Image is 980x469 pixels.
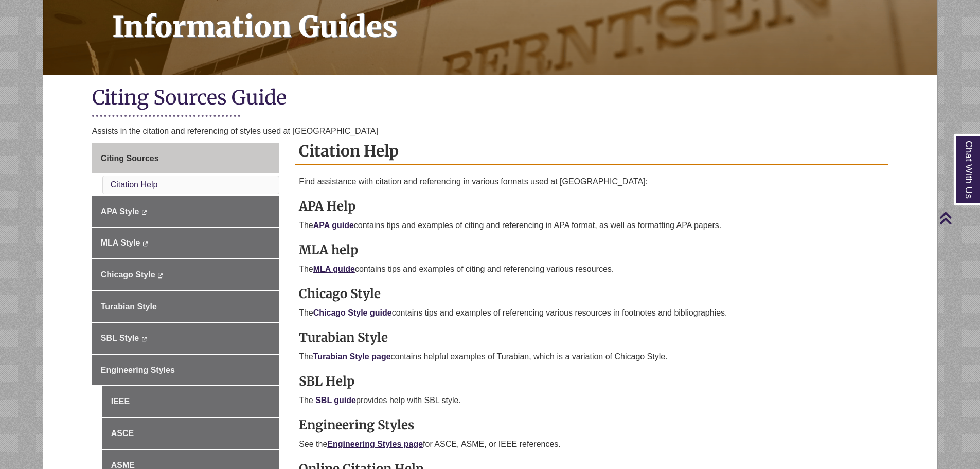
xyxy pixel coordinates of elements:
[299,351,884,363] p: The contains helpful examples of Turabian, which is a variation of Chicago Style.
[102,418,279,449] a: ASCE
[141,210,147,215] i: This link opens in a new window
[101,154,159,163] span: Citing Sources
[92,323,279,354] a: SBL Style
[299,263,884,275] p: The contains tips and examples of citing and referencing various resources.
[299,373,354,389] strong: SBL Help
[299,417,414,433] strong: Engineering Styles
[101,302,157,311] span: Turabian Style
[157,273,163,278] i: This link opens in a new window
[299,176,884,188] p: Find assistance with citation and referencing in various formats used at [GEOGRAPHIC_DATA]:
[939,211,977,225] a: Back to Top
[101,207,139,216] span: APA Style
[92,127,378,135] span: Assists in the citation and referencing of styles used at [GEOGRAPHIC_DATA]
[92,228,279,258] a: MLA Style
[299,219,884,232] p: The contains tips and examples of citing and referencing in APA format, as well as formatting APA...
[299,307,884,319] p: The contains tips and examples of referencing various resources in footnotes and bibliographies.
[92,143,279,174] a: Citing Sources
[299,198,355,214] strong: APA Help
[101,366,175,374] span: Engineering Styles
[313,308,392,317] a: Chicago Style guide
[111,180,158,189] a: Citation Help
[142,241,148,246] i: This link opens in a new window
[313,265,355,273] a: MLA guide
[315,396,356,405] a: SBL guide
[101,270,155,279] span: Chicago Style
[92,85,888,112] h1: Citing Sources Guide
[299,286,381,302] strong: Chicago Style
[299,242,358,258] strong: MLA help
[141,337,147,341] i: This link opens in a new window
[327,440,423,448] a: Engineering Styles page
[313,352,391,361] a: Turabian Style page
[299,329,388,345] strong: Turabian Style
[92,259,279,290] a: Chicago Style
[299,394,884,407] p: The provides help with SBL style.
[101,238,140,247] span: MLA Style
[92,291,279,322] a: Turabian Style
[313,221,354,230] a: APA guide
[295,138,888,165] h2: Citation Help
[102,386,279,417] a: IEEE
[92,196,279,227] a: APA Style
[299,438,884,450] p: See the for ASCE, ASME, or IEEE references.
[101,334,139,342] span: SBL Style
[92,355,279,386] a: Engineering Styles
